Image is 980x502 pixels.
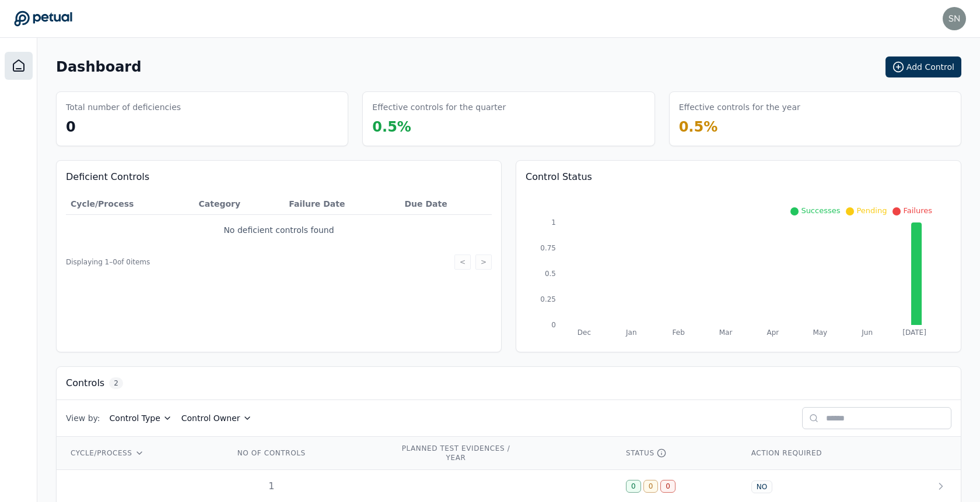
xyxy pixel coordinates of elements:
[577,328,591,337] tspan: Dec
[643,480,659,493] div: 0
[943,7,966,30] img: snir+reddit@petual.ai
[679,119,718,135] span: 0.5 %
[66,193,194,215] th: Cycle/Process
[719,328,733,337] tspan: Mar
[5,52,33,80] a: Dashboard
[626,448,723,458] div: STATUS
[14,10,72,27] a: Go to Dashboard
[861,328,873,337] tspan: Jun
[56,58,141,76] h1: Dashboard
[545,270,556,278] tspan: 0.5
[540,295,556,303] tspan: 0.25
[679,101,800,113] h3: Effective controls for the year
[372,119,411,135] span: 0.5 %
[660,480,675,493] div: 0
[813,328,827,337] tspan: May
[626,480,641,493] div: 0
[66,376,104,390] h3: Controls
[767,328,779,337] tspan: Apr
[181,412,252,424] button: Control Owner
[801,206,840,215] span: Successes
[66,119,76,135] span: 0
[400,444,512,462] div: PLANNED TEST EVIDENCES / YEAR
[885,56,961,77] button: Add Control
[66,257,150,267] span: Displaying 1– 0 of 0 items
[66,101,181,113] h3: Total number of deficiencies
[109,377,123,389] span: 2
[625,328,637,337] tspan: Jan
[551,321,556,329] tspan: 0
[66,170,492,184] h3: Deficient Controls
[902,328,926,337] tspan: [DATE]
[400,193,492,215] th: Due Date
[903,206,932,215] span: Failures
[71,448,206,458] div: CYCLE/PROCESS
[194,193,285,215] th: Category
[66,215,492,246] td: No deficient controls found
[526,170,951,184] h3: Control Status
[372,101,506,113] h3: Effective controls for the quarter
[66,412,100,424] span: View by:
[234,479,309,493] div: 1
[454,254,471,270] button: <
[234,448,309,458] div: NO OF CONTROLS
[751,480,772,493] div: NO
[673,328,685,337] tspan: Feb
[475,254,492,270] button: >
[284,193,400,215] th: Failure Date
[110,412,172,424] button: Control Type
[856,206,887,215] span: Pending
[540,244,556,252] tspan: 0.75
[551,218,556,227] tspan: 1
[737,437,897,470] th: ACTION REQUIRED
